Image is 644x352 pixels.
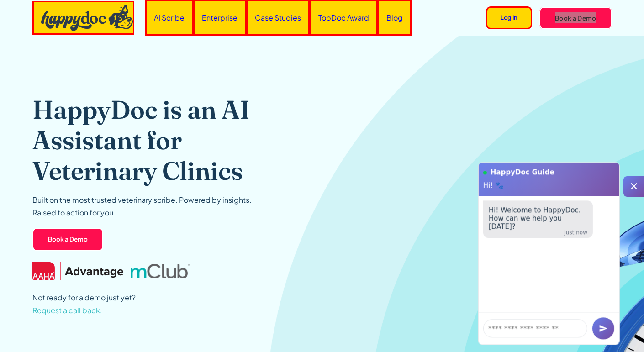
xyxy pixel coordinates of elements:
[32,94,293,186] h1: HappyDoc is an AI Assistant for Veterinary Clinics
[32,305,102,315] span: Request a call back.
[486,6,532,30] a: Log In
[41,5,133,31] img: HappyDoc Logo: A happy dog with his ear up, listening.
[32,228,103,252] a: Book a Demo
[32,194,252,219] p: Built on the most trusted veterinary scribe. Powered by insights. Raised to action for you.
[32,291,136,317] p: Not ready for a demo just yet?
[32,1,135,35] a: home
[539,7,612,29] a: Book a Demo
[131,264,189,278] img: mclub logo
[32,262,124,280] img: AAHA Advantage logo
